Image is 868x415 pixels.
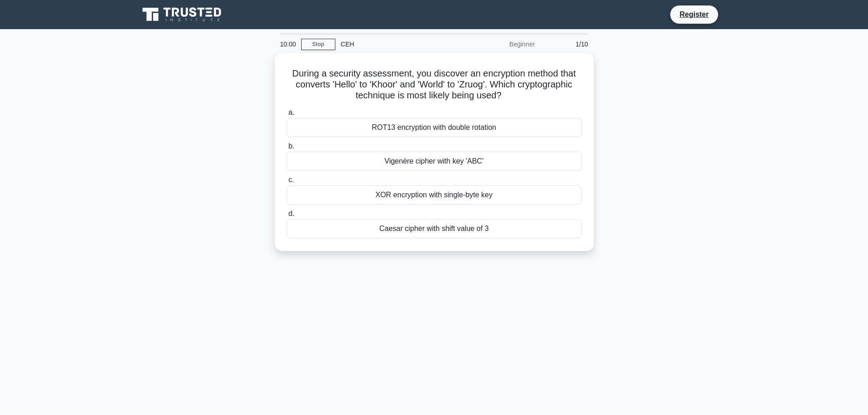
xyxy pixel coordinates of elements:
[461,35,540,53] div: Beginner
[286,68,583,102] h5: During a security assessment, you discover an encryption method that converts 'Hello' to 'Khoor' ...
[287,152,582,171] div: Vigenère cipher with key 'ABC'
[674,9,714,20] a: Register
[287,185,582,205] div: XOR encryption with single-byte key
[335,35,461,53] div: CEH
[288,176,294,184] span: c.
[301,39,335,50] a: Stop
[287,219,582,238] div: Caesar cipher with shift value of 3
[288,108,294,116] span: a.
[288,142,294,150] span: b.
[275,35,301,53] div: 10:00
[540,35,594,53] div: 1/10
[287,118,582,137] div: ROT13 encryption with double rotation
[288,210,294,217] span: d.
